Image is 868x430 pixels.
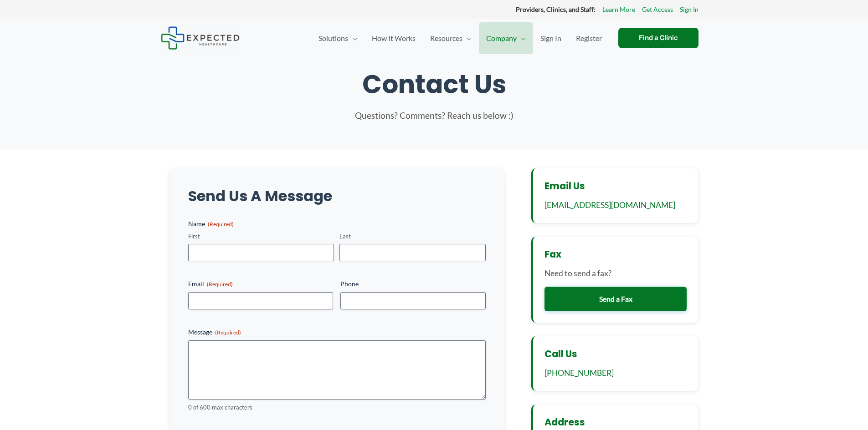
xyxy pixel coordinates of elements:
[208,221,234,228] span: (Required)
[318,22,348,54] span: Solutions
[188,328,486,337] label: Message
[544,368,614,378] a: [PHONE_NUMBER]
[430,22,462,54] span: Resources
[517,22,526,54] span: Menu Toggle
[188,232,334,241] label: First
[576,22,602,54] span: Register
[540,22,561,54] span: Sign In
[423,22,479,54] a: ResourcesMenu Toggle
[544,416,687,428] h3: Address
[207,281,233,288] span: (Required)
[188,403,486,412] div: 0 of 600 max characters
[188,219,234,228] legend: Name
[339,232,486,241] label: Last
[544,200,675,210] a: [EMAIL_ADDRESS][DOMAIN_NAME]
[462,22,472,54] span: Menu Toggle
[188,279,334,288] label: Email
[544,248,687,260] h3: Fax
[188,187,486,206] h2: Send Us A Message
[170,69,699,100] h1: Contact Us
[340,279,486,288] label: Phone
[533,22,569,54] a: Sign In
[365,22,423,54] a: How It Works
[544,287,687,311] a: Send a Fax
[569,22,609,54] a: Register
[642,4,673,15] a: Get Access
[618,28,699,48] a: Find a Clinic
[680,4,699,15] a: Sign In
[161,26,240,50] img: Expected Healthcare Logo - side, dark font, small
[348,22,357,54] span: Menu Toggle
[544,180,687,192] h3: Email Us
[544,267,687,280] p: Need to send a fax?
[544,348,687,360] h3: Call Us
[602,4,635,15] a: Learn More
[311,22,365,54] a: SolutionsMenu Toggle
[372,22,416,54] span: How It Works
[298,109,571,123] p: Questions? Comments? Reach us below :)
[479,22,533,54] a: CompanyMenu Toggle
[486,22,517,54] span: Company
[215,329,241,336] span: (Required)
[311,22,609,54] nav: Primary Site Navigation
[516,5,596,13] strong: Providers, Clinics, and Staff:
